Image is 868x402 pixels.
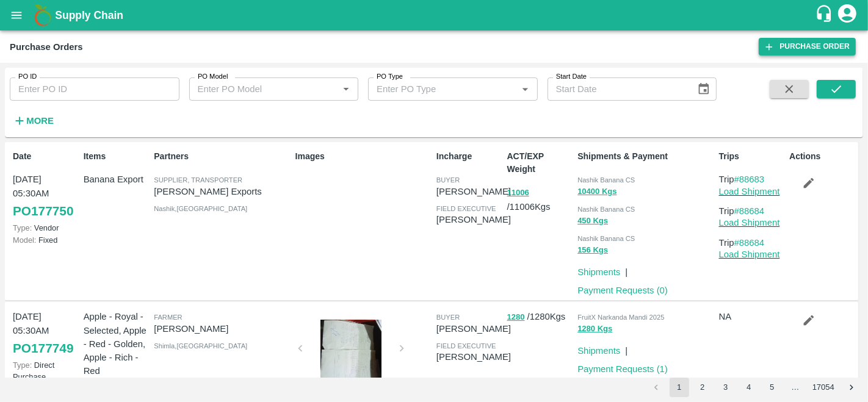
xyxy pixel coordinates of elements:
button: 156 Kgs [577,243,608,257]
p: Incharge [436,150,502,163]
a: Load Shipment [719,218,780,228]
label: PO ID [18,72,37,82]
img: logo [31,3,55,27]
nav: pagination navigation [645,378,863,397]
div: Purchase Orders [10,39,83,55]
span: buyer [436,176,460,184]
button: Go to page 4 [739,378,759,397]
span: field executive [436,342,496,350]
p: [PERSON_NAME] Exports [154,185,290,198]
a: #88684 [734,238,765,248]
label: PO Model [198,72,228,82]
span: Type: [13,361,32,370]
p: Trip [719,236,785,249]
span: FruitX Narkanda Mandi 2025 [577,314,664,321]
button: 11006 [507,186,529,200]
div: | [620,260,627,279]
button: 1280 [507,310,525,325]
button: Go to page 2 [693,378,712,397]
span: Model: [13,235,36,245]
p: Shipments & Payment [577,150,714,163]
div: account of current user [836,2,858,28]
span: field executive [436,205,496,212]
span: buyer [436,314,460,321]
p: / 11006 Kgs [507,185,573,214]
p: [PERSON_NAME] [436,350,511,364]
span: Farmer [154,314,182,321]
a: Payment Requests (0) [577,285,668,295]
div: … [786,382,805,393]
b: Supply Chain [55,9,123,21]
p: / 1280 Kgs [507,310,573,324]
p: Actions [789,150,855,163]
a: Shipments [577,346,620,356]
p: Banana Export [84,173,150,186]
button: Open [517,81,533,97]
p: Fixed [13,234,79,246]
span: Nashik , [GEOGRAPHIC_DATA] [154,205,247,212]
input: Enter PO ID [10,77,179,101]
div: customer-support [815,4,836,26]
button: Go to page 17054 [809,378,838,397]
div: | [620,339,627,357]
button: 450 Kgs [577,214,608,228]
p: Trip [719,204,785,218]
button: Go to page 5 [762,378,782,397]
p: [PERSON_NAME] [436,185,511,198]
a: Load Shipment [719,187,780,196]
a: Payment Requests (1) [577,364,668,374]
a: #88683 [734,174,765,184]
p: Images [295,150,432,163]
a: #88684 [734,206,765,216]
p: [PERSON_NAME] [154,322,290,336]
button: 1280 Kgs [577,322,612,336]
p: [PERSON_NAME] [436,213,511,226]
p: ACT/EXP Weight [507,150,573,176]
a: PO177749 [13,337,73,359]
span: Nashik Banana CS [577,206,635,213]
p: Apple - Royal - Selected, Apple - Red - Golden, Apple - Rich - Red [84,310,150,378]
p: Items [84,150,150,163]
p: [PERSON_NAME] [436,322,511,336]
p: Date [13,150,79,163]
p: Direct Purchase [13,359,79,382]
p: Trips [719,150,785,163]
p: Partners [154,150,290,163]
p: Vendor [13,222,79,234]
a: PO177750 [13,200,73,222]
a: Supply Chain [55,7,815,24]
input: Enter PO Type [372,81,514,97]
input: Start Date [548,77,687,101]
strong: More [26,116,54,126]
p: [DATE] 05:30AM [13,310,79,337]
button: Open [338,81,354,97]
p: [DATE] 05:30AM [13,173,79,200]
button: More [10,110,57,131]
input: Enter PO Model [193,81,335,97]
span: Shimla , [GEOGRAPHIC_DATA] [154,342,247,350]
span: Nashik Banana CS [577,176,635,184]
button: page 1 [670,378,689,397]
a: Shipments [577,267,620,277]
p: NA [719,310,785,323]
button: Go to next page [842,378,861,397]
span: Nashik Banana CS [577,235,635,242]
label: PO Type [377,72,403,82]
p: Trip [719,173,785,186]
label: Start Date [556,72,587,82]
button: open drawer [2,1,31,29]
span: Supplier, Transporter [154,176,242,184]
button: 10400 Kgs [577,185,617,199]
button: Choose date [692,77,715,101]
span: Type: [13,223,32,232]
a: Purchase Order [759,38,856,56]
a: Load Shipment [719,249,780,259]
button: Go to page 3 [716,378,736,397]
